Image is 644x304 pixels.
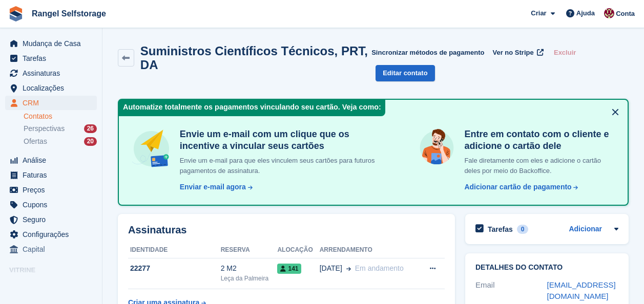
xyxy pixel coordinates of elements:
span: Perspectivas [24,124,65,134]
span: Localizações [23,81,84,95]
span: [DATE] [320,263,342,274]
h2: Suministros Científicos Técnicos, PRT, DA [140,44,371,72]
span: Preços [23,183,84,197]
a: menu [5,198,97,212]
div: 20 [84,137,97,146]
a: menu [5,51,97,66]
a: menu [5,278,97,292]
div: Email [475,279,547,302]
th: Arrendamento [320,242,420,258]
a: Rangel Selfstorage [28,5,110,22]
a: Contatos [24,112,97,121]
a: menu [5,227,97,242]
a: menu [5,81,97,95]
span: Vitrine [9,265,102,275]
div: 0 [517,225,529,234]
span: Análise [23,153,84,167]
a: Ver no Stripe [489,44,546,61]
a: menu [5,66,97,80]
div: Enviar e-mail agora [180,182,246,192]
h4: Entre em contato com o cliente e adicione o cartão dele [460,128,615,151]
span: Portal de reservas [23,278,84,292]
span: Configurações [23,227,84,242]
span: CRM [23,96,84,110]
h2: Assinaturas [128,224,445,236]
button: Sincronizar métodos de pagamento [371,44,484,61]
span: Ofertas [24,137,47,146]
img: Diana Moreira [604,8,614,18]
span: Assinaturas [23,66,84,80]
p: Fale diretamente com eles e adicione o cartão deles por meio do Backoffice. [460,156,615,176]
a: Ofertas 20 [24,136,97,147]
h2: Detalhes do contato [475,264,618,272]
span: Ajuda [576,8,595,18]
span: Mudança de Casa [23,36,84,51]
span: Tarefas [23,51,84,66]
p: Envie um e-mail para que eles vinculem seus cartões para futuros pagamentos de assinatura. [176,156,377,176]
div: Automatize totalmente os pagamentos vinculando seu cartão. Veja como: [119,100,385,116]
a: menu [5,153,97,167]
a: menu [5,212,97,227]
a: Editar contato [376,65,434,82]
a: menu [5,168,97,182]
th: Alocação [277,242,319,258]
a: menu [5,36,97,51]
a: Adicionar [569,224,602,235]
span: Faturas [23,168,84,182]
a: menu [5,96,97,110]
img: stora-icon-8386f47178a22dfd0bd8f6a31ec36ba5ce8667c1dd55bd0f319d3a0aa187defe.svg [8,6,24,21]
a: Perspectivas 26 [24,123,97,134]
span: Seguro [23,212,84,227]
div: 26 [84,124,97,133]
img: send-email-b5881ef4c8f827a638e46e229e590028c7e36e3a6c99d2365469aff88783de13.svg [131,128,172,169]
span: Conta [616,9,635,19]
h2: Tarefas [488,225,513,234]
span: Capital [23,242,84,256]
div: Adicionar cartão de pagamento [464,182,571,192]
span: Criar [531,8,546,18]
div: 2 M2 [221,263,278,274]
th: Reserva [221,242,278,258]
a: menu [5,242,97,256]
div: 22277 [128,263,221,274]
img: get-in-touch-e3e95b6451f4e49772a6039d3abdde126589d6f45a760754adfa51be33bf0f70.svg [418,128,456,167]
span: 141 [277,264,301,274]
button: Excluir [550,44,580,61]
a: [EMAIL_ADDRESS][DOMAIN_NAME] [547,280,616,301]
th: Identidade [128,242,221,258]
span: Cupons [23,198,84,212]
a: menu [5,183,97,197]
h4: Envie um e-mail com um clique que os incentive a vincular seus cartões [176,128,377,151]
span: Ver no Stripe [493,48,534,58]
a: Adicionar cartão de pagamento [460,182,579,192]
a: Loja de pré-visualização [85,279,97,291]
div: Leça da Palmeira [221,274,278,283]
span: Em andamento [355,264,404,272]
